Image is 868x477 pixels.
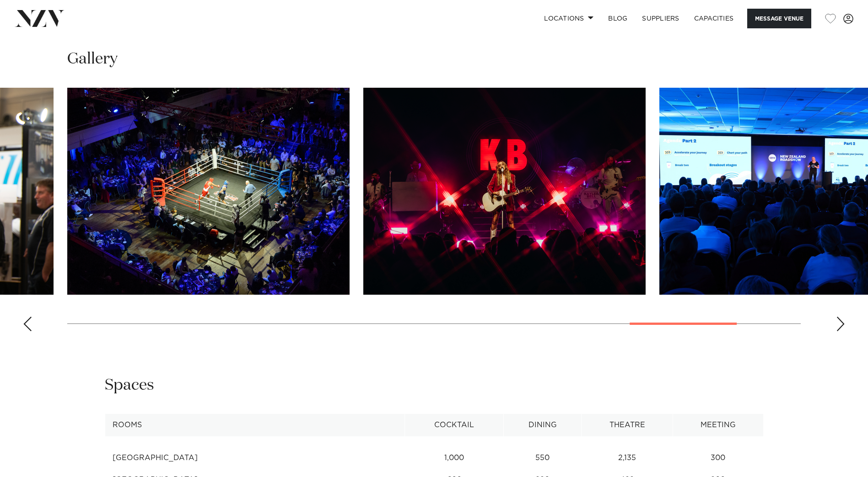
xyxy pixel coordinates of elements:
[503,447,582,469] td: 550
[405,447,504,469] td: 1,000
[673,414,763,436] th: Meeting
[537,9,601,28] a: Locations
[105,414,405,436] th: Rooms
[582,414,673,436] th: Theatre
[582,447,673,469] td: 2,135
[105,375,154,396] h2: Spaces
[105,447,405,469] td: [GEOGRAPHIC_DATA]
[635,9,686,28] a: SUPPLIERS
[601,9,635,28] a: BLOG
[673,447,763,469] td: 300
[67,49,118,69] h2: Gallery
[363,88,646,295] swiper-slide: 15 / 17
[503,414,582,436] th: Dining
[67,88,350,295] swiper-slide: 14 / 17
[747,9,811,28] button: Message Venue
[15,10,65,26] img: nzv-logo.png
[405,414,504,436] th: Cocktail
[687,9,741,28] a: Capacities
